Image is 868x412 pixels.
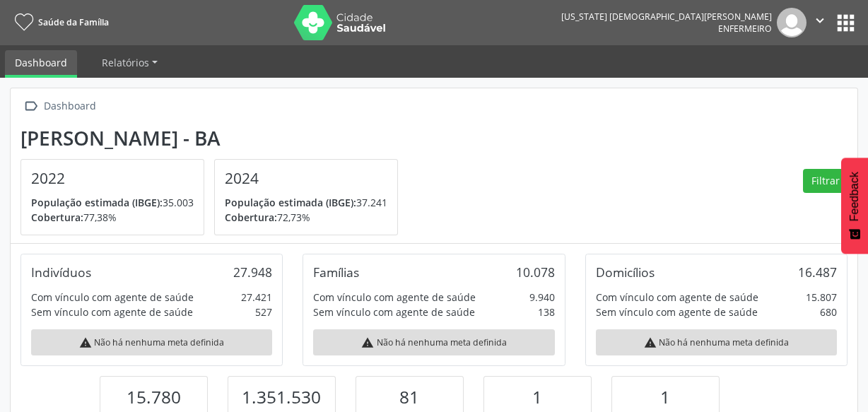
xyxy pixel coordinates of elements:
[20,126,408,150] div: [PERSON_NAME] - BA
[31,305,193,319] div: Sem vínculo com agente de saúde
[313,305,475,319] div: Sem vínculo com agente de saúde
[532,385,542,408] span: 1
[596,264,655,280] div: Domicílios
[777,8,807,37] img: img
[242,385,321,408] span: 1.351.530
[313,329,554,355] div: Não há nenhuma meta definida
[31,290,194,305] div: Com vínculo com agente de saúde
[538,305,555,319] div: 138
[807,8,833,37] button: 
[20,96,98,117] a:  Dashboard
[92,50,168,75] a: Relatórios
[79,336,92,349] i: warning
[718,23,772,35] span: Enfermeiro
[20,96,41,117] i: 
[596,290,758,305] div: Com vínculo com agente de saúde
[833,11,858,35] button: apps
[241,290,272,305] div: 27.421
[313,264,359,280] div: Famílias
[225,210,387,225] p: 72,73%
[812,13,828,28] i: 
[38,16,109,28] span: Saúde da Família
[5,50,77,78] a: Dashboard
[516,264,555,280] div: 10.078
[31,264,91,280] div: Indivíduos
[127,385,181,408] span: 15.780
[31,196,163,209] span: População estimada (IBGE):
[806,290,837,305] div: 15.807
[31,195,194,210] p: 35.003
[233,264,272,280] div: 27.948
[225,211,277,224] span: Cobertura:
[644,336,657,349] i: warning
[313,290,476,305] div: Com vínculo com agente de saúde
[31,211,83,224] span: Cobertura:
[798,264,837,280] div: 16.487
[41,96,98,117] div: Dashboard
[255,305,272,319] div: 527
[31,329,272,355] div: Não há nenhuma meta definida
[225,170,387,187] h4: 2024
[820,305,837,319] div: 680
[529,290,555,305] div: 9.940
[225,195,387,210] p: 37.241
[102,56,149,69] span: Relatórios
[596,305,758,319] div: Sem vínculo com agente de saúde
[660,385,670,408] span: 1
[31,210,194,225] p: 77,38%
[596,329,837,355] div: Não há nenhuma meta definida
[361,336,374,349] i: warning
[848,172,861,221] span: Feedback
[31,170,194,187] h4: 2022
[399,385,419,408] span: 81
[561,11,772,23] div: [US_STATE] [DEMOGRAPHIC_DATA][PERSON_NAME]
[841,158,868,254] button: Feedback - Mostrar pesquisa
[10,11,109,34] a: Saúde da Família
[225,196,356,209] span: População estimada (IBGE):
[803,169,848,193] button: Filtrar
